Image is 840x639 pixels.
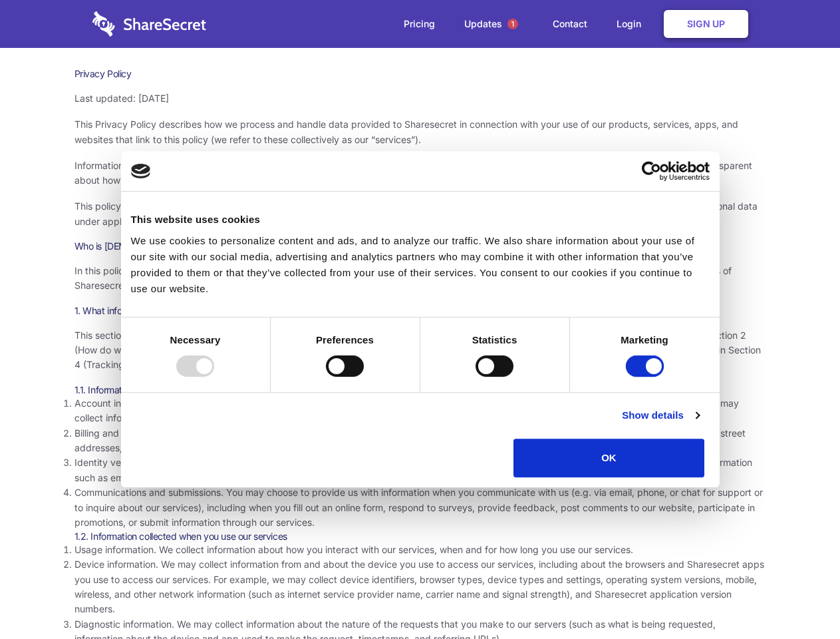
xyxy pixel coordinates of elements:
span: Account information. Our services generally require you to create an account before you can acces... [74,397,739,423]
strong: Statistics [472,334,517,345]
span: This policy uses the term “personal data” to refer to information that is related to an identifie... [74,200,758,226]
div: We use cookies to personalize content and ads, and to analyze our traffic. We also share informat... [131,233,710,297]
span: 1.2. Information collected when you use our services [74,531,287,542]
a: Contact [539,3,601,45]
span: Billing and payment information. In order to purchase a service, you may need to provide us with ... [74,427,746,453]
div: This website uses cookies [131,212,710,228]
span: Who is [DEMOGRAPHIC_DATA]? [74,240,208,252]
a: Show details [622,407,699,423]
span: 1. What information do we collect about you? [74,305,258,316]
span: In this policy, “Sharesecret,” “we,” “us,” and “our” refer to Sharesecret Inc., a U.S. company. S... [74,265,732,291]
a: Sign Up [664,10,748,38]
strong: Marketing [621,334,668,345]
span: This section describes the various types of information we collect from and about you. To underst... [74,329,761,371]
span: This Privacy Policy describes how we process and handle data provided to Sharesecret in connectio... [74,118,738,144]
span: Device information. We may collect information from and about the device you use to access our se... [74,558,764,614]
a: Pricing [390,3,448,45]
span: Usage information. We collect information about how you interact with our services, when and for ... [74,544,633,555]
p: Last updated: [DATE] [74,91,766,106]
span: Identity verification information. Some services require you to verify your identity as part of c... [74,457,752,483]
h1: Privacy Policy [74,68,766,80]
span: 1 [507,19,518,29]
span: Information security and privacy are at the heart of what Sharesecret values and promotes as a co... [74,160,752,186]
img: logo [131,164,151,178]
strong: Necessary [170,334,221,345]
a: Usercentrics Cookiebot - opens in a new window [593,161,710,181]
button: OK [513,439,704,477]
strong: Preferences [316,334,374,345]
iframe: Drift Widget Chat Controller [773,572,824,623]
span: 1.1. Information you provide to us [74,384,208,395]
a: Login [603,3,661,45]
img: logo-wordmark-white-trans-d4663122ce5f474addd5e946df7df03e33cb6a1c49d2221995e7729f52c070b2.svg [92,11,206,37]
span: Communications and submissions. You may choose to provide us with information when you communicat... [74,487,763,528]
